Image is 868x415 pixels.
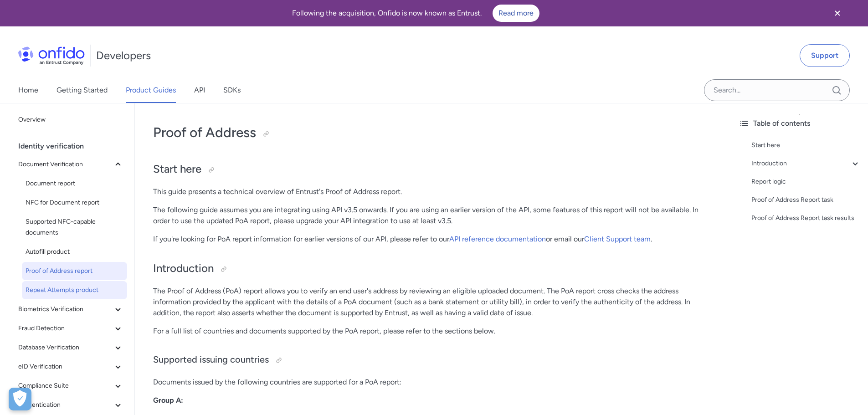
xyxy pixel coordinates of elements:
[22,281,127,299] a: Repeat Attempts product
[15,155,127,174] button: Document Verification
[18,77,38,103] a: Home
[126,77,176,103] a: Product Guides
[18,342,113,353] span: Database Verification
[15,358,127,376] button: eID Verification
[493,5,539,22] a: Read more
[26,216,123,238] span: Supported NFC-capable documents
[153,186,713,197] p: This guide presents a technical overview of Entrust's Proof of Address report.
[18,323,113,334] span: Fraud Detection
[153,123,713,142] h1: Proof of Address
[704,79,850,101] input: Onfido search input field
[9,388,31,410] div: Cookie Preferences
[9,388,31,410] button: Open Preferences
[26,197,123,208] span: NFC for Document report
[739,118,861,129] div: Table of contents
[18,46,85,65] img: Onfido Logo
[751,158,861,169] a: Introduction
[751,195,861,205] a: Proof of Address Report task
[153,326,713,337] p: For a full list of countries and documents supported by the PoA report, please refer to the secti...
[11,5,821,22] div: Following the acquisition, Onfido is now known as Entrust.
[22,174,127,193] a: Document report
[26,285,123,296] span: Repeat Attempts product
[18,159,113,170] span: Document Verification
[153,162,713,177] h2: Start here
[96,48,151,63] h1: Developers
[15,396,127,414] button: Authentication
[15,319,127,338] button: Fraud Detection
[18,114,123,125] span: Overview
[194,77,205,103] a: API
[153,353,713,368] h3: Supported issuing countries
[800,44,850,67] a: Support
[15,300,127,318] button: Biometrics Verification
[22,262,127,280] a: Proof of Address report
[751,140,861,151] a: Start here
[22,194,127,212] a: NFC for Document report
[18,400,113,410] span: Authentication
[449,235,546,243] a: API reference documentation
[56,77,108,103] a: Getting Started
[18,361,113,372] span: eID Verification
[22,243,127,261] a: Autofill product
[153,261,713,277] h2: Introduction
[751,213,861,224] a: Proof of Address Report task results
[153,286,713,318] p: The Proof of Address (PoA) report allows you to verify an end user's address by reviewing an elig...
[15,111,127,129] a: Overview
[22,213,127,242] a: Supported NFC-capable documents
[15,377,127,395] button: Compliance Suite
[821,2,854,25] button: Close banner
[26,266,123,277] span: Proof of Address report
[153,234,713,245] p: If you're looking for PoA report information for earlier versions of our API, please refer to our...
[751,176,861,187] a: Report logic
[18,304,113,315] span: Biometrics Verification
[26,246,123,257] span: Autofill product
[153,377,713,388] p: Documents issued by the following countries are supported for a PoA report:
[584,235,651,243] a: Client Support team
[223,77,241,103] a: SDKs
[18,137,131,155] div: Identity verification
[15,338,127,357] button: Database Verification
[832,8,843,19] svg: Close banner
[18,380,113,391] span: Compliance Suite
[153,396,183,405] strong: Group A:
[26,178,123,189] span: Document report
[153,205,713,226] p: The following guide assumes you are integrating using API v3.5 onwards. If you are using an earli...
